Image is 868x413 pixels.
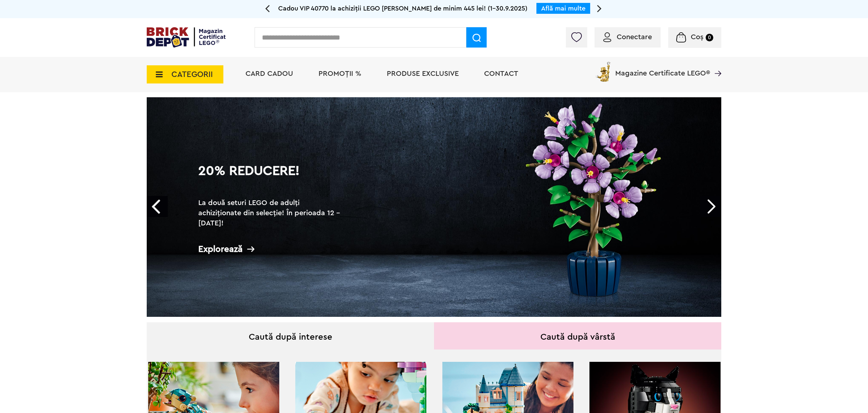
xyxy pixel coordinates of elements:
[706,34,713,41] small: 0
[603,33,652,41] a: Conectare
[278,5,527,12] span: Cadou VIP 40770 la achiziții LEGO [PERSON_NAME] de minim 445 lei! (1-30.9.2025)
[198,198,344,228] h2: La două seturi LEGO de adulți achiziționate din selecție! În perioada 12 - [DATE]!
[700,196,721,217] a: Next
[691,33,703,41] span: Coș
[710,60,721,68] a: Magazine Certificate LEGO®
[171,70,213,78] span: CATEGORII
[147,97,721,317] a: 20% Reducere!La două seturi LEGO de adulți achiziționate din selecție! În perioada 12 - [DATE]!Ex...
[617,33,652,41] span: Conectare
[198,164,344,191] h1: 20% Reducere!
[484,70,518,77] a: Contact
[147,322,434,349] div: Caută după interese
[541,5,585,12] a: Află mai multe
[434,322,721,349] div: Caută după vârstă
[615,60,710,77] span: Magazine Certificate LEGO®
[198,245,344,254] div: Explorează
[147,196,168,217] a: Prev
[246,70,293,77] a: Card Cadou
[387,70,459,77] a: Produse exclusive
[319,70,361,77] a: PROMOȚII %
